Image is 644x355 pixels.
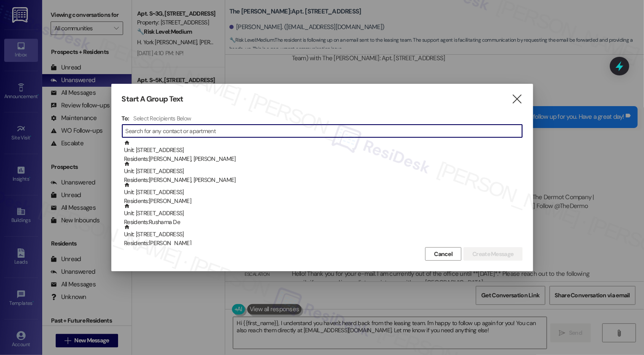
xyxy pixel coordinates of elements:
div: Unit: [STREET_ADDRESS] [124,203,523,227]
div: Residents: [PERSON_NAME], [PERSON_NAME] [124,155,523,163]
h3: Start A Group Text [122,94,183,104]
input: Search for any contact or apartment [126,125,522,137]
div: Residents: [PERSON_NAME] [124,239,523,248]
div: Unit: [STREET_ADDRESS]Residents:[PERSON_NAME], [PERSON_NAME] [122,140,523,161]
h4: Select Recipients Below [133,115,191,122]
div: Unit: [STREET_ADDRESS]Residents:Rushama De [122,203,523,224]
div: Residents: [PERSON_NAME] [124,197,523,206]
h3: To: [122,115,129,122]
div: Residents: Rushama De [124,218,523,227]
i:  [511,95,523,104]
div: Unit: [STREET_ADDRESS]Residents:[PERSON_NAME] [122,182,523,203]
div: Unit: [STREET_ADDRESS] [124,140,523,164]
span: Create Message [472,250,513,259]
div: Unit: [STREET_ADDRESS] [124,182,523,206]
div: Unit: [STREET_ADDRESS]Residents:[PERSON_NAME], [PERSON_NAME] [122,161,523,182]
div: Unit: [STREET_ADDRESS] [124,224,523,248]
div: Residents: [PERSON_NAME], [PERSON_NAME] [124,176,523,184]
button: Create Message [463,247,522,261]
button: Cancel [425,247,461,261]
div: Unit: [STREET_ADDRESS]Residents:[PERSON_NAME] [122,224,523,245]
span: Cancel [434,250,453,259]
div: Unit: [STREET_ADDRESS] [124,161,523,185]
